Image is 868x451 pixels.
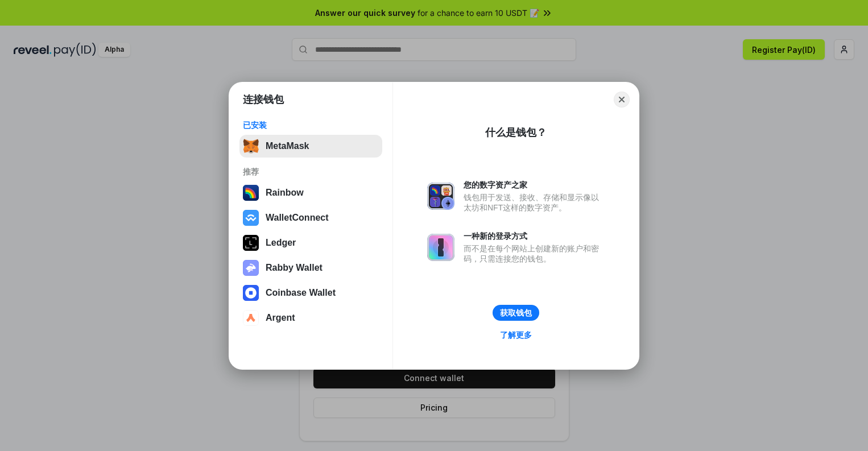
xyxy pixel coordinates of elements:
div: 什么是钱包？ [485,126,547,139]
img: svg+xml,%3Csvg%20width%3D%2228%22%20height%3D%2228%22%20viewBox%3D%220%200%2028%2028%22%20fill%3D... [243,285,259,301]
img: svg+xml,%3Csvg%20xmlns%3D%22http%3A%2F%2Fwww.w3.org%2F2000%2Fsvg%22%20fill%3D%22none%22%20viewBox... [427,234,454,261]
img: svg+xml,%3Csvg%20xmlns%3D%22http%3A%2F%2Fwww.w3.org%2F2000%2Fsvg%22%20width%3D%2228%22%20height%3... [243,235,259,251]
div: Rainbow [266,188,304,198]
div: 推荐 [243,167,379,177]
div: 您的数字资产之家 [464,180,605,190]
button: Rainbow [239,181,382,204]
button: 获取钱包 [493,305,539,321]
button: Close [614,92,630,107]
div: 而不是在每个网站上创建新的账户和密码，只需连接您的钱包。 [464,243,605,264]
img: svg+xml,%3Csvg%20fill%3D%22none%22%20height%3D%2233%22%20viewBox%3D%220%200%2035%2033%22%20width%... [243,138,259,154]
div: Rabby Wallet [266,263,323,273]
button: Argent [239,307,382,329]
a: 了解更多 [493,328,539,342]
button: WalletConnect [239,206,382,229]
div: 一种新的登录方式 [464,231,605,241]
h1: 连接钱包 [243,93,284,106]
div: Ledger [266,238,296,248]
button: Rabby Wallet [239,256,382,279]
div: 钱包用于发送、接收、存储和显示像以太坊和NFT这样的数字资产。 [464,192,605,213]
button: Coinbase Wallet [239,282,382,304]
img: svg+xml,%3Csvg%20width%3D%2228%22%20height%3D%2228%22%20viewBox%3D%220%200%2028%2028%22%20fill%3D... [243,210,259,226]
div: 已安装 [243,120,379,130]
button: Ledger [239,231,382,254]
img: svg+xml,%3Csvg%20xmlns%3D%22http%3A%2F%2Fwww.w3.org%2F2000%2Fsvg%22%20fill%3D%22none%22%20viewBox... [243,260,259,276]
img: svg+xml,%3Csvg%20xmlns%3D%22http%3A%2F%2Fwww.w3.org%2F2000%2Fsvg%22%20fill%3D%22none%22%20viewBox... [427,183,454,210]
button: MetaMask [239,135,382,158]
div: 获取钱包 [500,308,532,318]
div: Argent [266,313,295,323]
div: WalletConnect [266,213,329,223]
img: svg+xml,%3Csvg%20width%3D%2228%22%20height%3D%2228%22%20viewBox%3D%220%200%2028%2028%22%20fill%3D... [243,310,259,326]
div: MetaMask [266,141,309,151]
div: Coinbase Wallet [266,288,336,298]
img: svg+xml,%3Csvg%20width%3D%22120%22%20height%3D%22120%22%20viewBox%3D%220%200%20120%20120%22%20fil... [243,185,259,201]
div: 了解更多 [500,330,532,340]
